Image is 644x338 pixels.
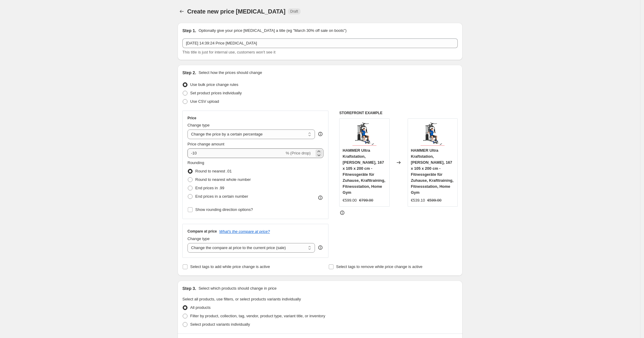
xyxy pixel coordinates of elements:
[190,322,250,327] span: Select product variants individually
[187,160,204,165] span: Rounding
[427,197,442,203] strike: €599.00
[190,314,325,318] span: Filter by product, collection, tag, vendor, product type, variant title, or inventory
[190,99,219,104] span: Use CSV upload
[336,264,423,269] span: Select tags to remove while price change is active
[187,116,196,120] h3: Price
[195,194,248,199] span: End prices in a certain number
[219,229,270,234] button: What's the compare at price?
[182,297,301,301] span: Select all products, use filters, or select products variants individually
[359,197,373,203] strike: €799.00
[187,123,210,127] span: Change type
[339,111,458,115] h6: STOREFRONT EXAMPLE
[182,285,196,291] h2: Step 3.
[187,236,210,241] span: Change type
[195,186,224,190] span: End prices in .99
[195,207,253,212] span: Show rounding direction options?
[187,142,224,146] span: Price change amount
[182,38,458,48] input: 30% off holiday sale
[187,229,217,234] h3: Compare at price
[195,177,251,182] span: Round to nearest whole number
[290,9,298,14] span: Draft
[182,50,275,54] span: This title is just for internal use, customers won't see it
[343,148,385,195] span: HAMMER Ultra Kraftstation, [PERSON_NAME], 167 x 105 x 200 cm - Fitnessgeräte für Zuhause, Krafttr...
[411,197,425,203] div: €539.10
[182,70,196,76] h2: Step 2.
[187,8,286,15] span: Create new price [MEDICAL_DATA]
[199,28,346,34] p: Optionally give your price [MEDICAL_DATA] a title (eg "March 30% off sale on boots")
[286,151,310,155] span: % (Price drop)
[199,70,262,76] p: Select how the prices should change
[411,148,454,195] span: HAMMER Ultra Kraftstation, [PERSON_NAME], 167 x 105 x 200 cm - Fitnessgeräte für Zuhause, Krafttr...
[182,28,196,34] h2: Step 1.
[195,169,232,173] span: Round to nearest .01
[317,131,323,137] div: help
[190,91,242,95] span: Set product prices individually
[178,7,186,16] button: Price change jobs
[190,305,211,310] span: All products
[317,245,323,251] div: help
[187,148,284,158] input: -15
[421,122,445,146] img: 71NGl8dSk9L_80x.jpg
[190,82,238,87] span: Use bulk price change rules
[199,285,277,291] p: Select which products should change in price
[343,197,357,203] div: €599.00
[190,264,270,269] span: Select tags to add while price change is active
[352,122,376,146] img: 71NGl8dSk9L_80x.jpg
